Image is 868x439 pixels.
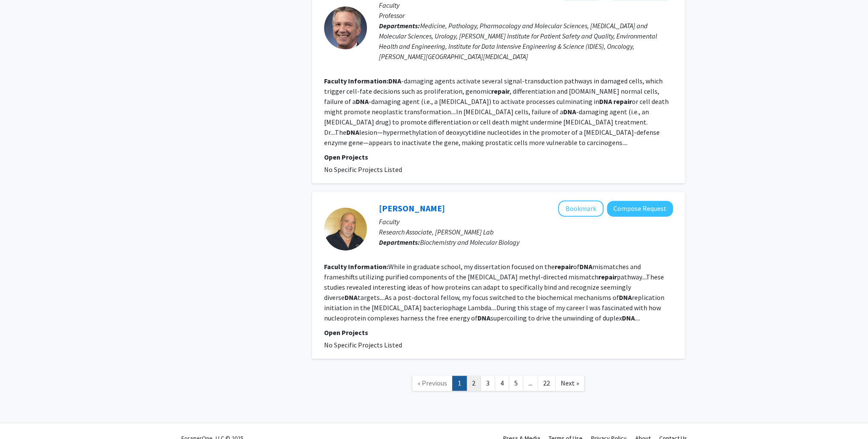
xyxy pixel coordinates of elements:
[379,21,657,61] span: Medicine, Pathology, Pharmacology and Molecular Sciences, [MEDICAL_DATA] and Molecular Sciences, ...
[324,152,673,162] p: Open Projects
[495,376,509,391] a: 4
[538,376,556,391] a: 22
[417,379,447,387] span: « Previous
[607,201,673,217] button: Compose Request to Brian Learn
[619,293,632,302] b: DNA
[324,262,664,322] fg-read-more: While in graduate school, my dissertation focused on the of mismatches and frameshifts utilizing ...
[345,293,357,302] b: DNA
[379,227,673,237] p: Research Associate, [PERSON_NAME] Lab
[379,203,445,214] a: [PERSON_NAME]
[346,128,359,136] b: DNA
[478,314,490,322] b: DNA
[466,376,481,391] a: 2
[324,262,388,271] b: Faculty Information:
[379,238,420,246] b: Departments:
[324,77,669,147] fg-read-more: -damaging agents activate several signal-transduction pathways in damaged cells, which trigger ce...
[324,77,388,85] b: Faculty Information:
[563,107,576,116] b: DNA
[558,200,604,217] button: Add Brian Learn to Bookmarks
[420,238,520,246] span: Biochemistry and Molecular Biology
[481,376,495,391] a: 3
[613,97,632,106] b: repair
[599,97,612,106] b: DNA
[561,379,579,387] span: Next »
[452,376,467,391] a: 1
[379,217,673,227] p: Faculty
[622,314,635,322] b: DNA
[324,341,402,349] span: No Specific Projects Listed
[388,77,401,85] b: DNA
[356,97,369,106] b: DNA
[6,400,36,433] iframe: Chat
[379,10,673,21] p: Professor
[509,376,523,391] a: 5
[529,379,532,387] span: ...
[491,87,510,95] b: repair
[312,367,685,402] nav: Page navigation
[580,262,592,271] b: DNA
[555,262,573,271] b: repair
[379,21,420,30] b: Departments:
[324,165,402,174] span: No Specific Projects Listed
[412,376,453,391] a: Previous Page
[324,327,673,338] p: Open Projects
[555,376,585,391] a: Next
[598,273,617,281] b: repair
